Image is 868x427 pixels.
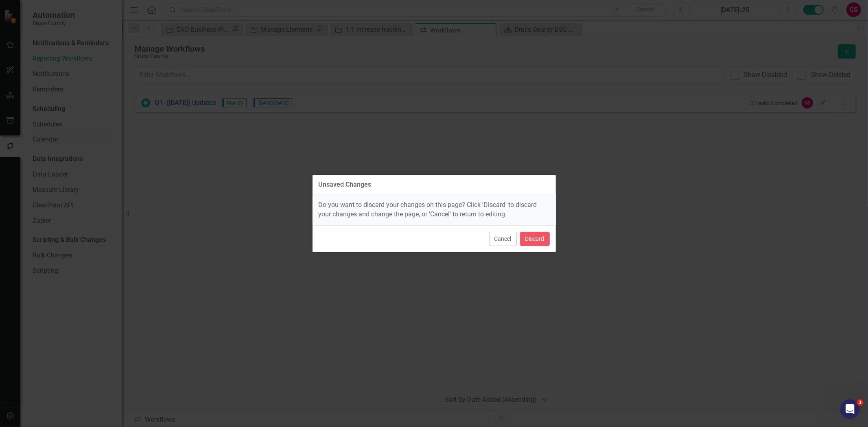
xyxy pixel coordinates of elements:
[857,399,864,406] span: 3
[520,232,550,246] button: Discard
[840,399,860,419] iframe: Intercom live chat
[319,181,372,188] div: Unsaved Changes
[489,232,517,246] button: Cancel
[313,194,556,225] div: Do you want to discard your changes on this page? Click 'Discard' to discard your changes and cha...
